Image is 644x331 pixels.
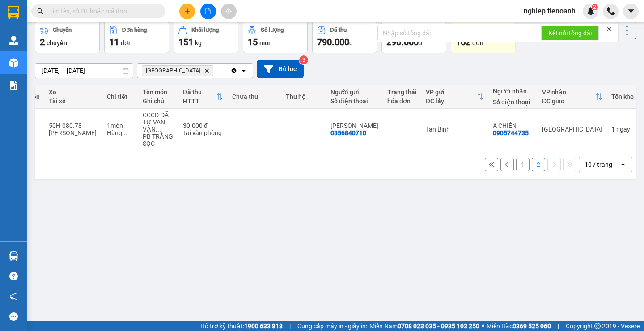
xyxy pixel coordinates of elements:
[330,129,366,136] div: 0356840710
[387,98,417,105] div: hóa đơn
[49,129,98,136] div: [PERSON_NAME]
[330,122,378,129] div: ĐỨC THẮNG
[232,93,277,100] div: Chưa thu
[482,324,484,328] span: ⚪️
[542,126,602,133] div: [GEOGRAPHIC_DATA]
[623,4,639,19] button: caret-down
[585,160,612,169] div: 10 / trang
[286,93,322,100] div: Thu hộ
[493,122,533,129] div: A CHIẾN
[330,98,378,105] div: Số điện thoại
[330,27,347,33] div: Đã thu
[9,272,18,280] span: question-circle
[426,89,477,96] div: VP gửi
[257,60,304,78] button: Bộ lọc
[204,68,209,73] svg: Delete
[107,122,134,129] div: 1 món
[195,39,202,47] span: kg
[35,21,100,53] button: Chuyến2chuyến
[248,37,258,47] span: 15
[122,27,147,33] div: Đơn hàng
[109,37,119,47] span: 11
[594,323,601,329] span: copyright
[606,26,612,32] span: close
[611,93,634,100] div: Tồn kho
[426,98,477,105] div: ĐC lấy
[261,27,284,33] div: Số lượng
[178,37,193,47] span: 151
[244,323,283,330] strong: 1900 633 818
[174,21,238,53] button: Khối lượng151kg
[493,129,529,136] div: 0905744735
[107,129,134,136] div: Hàng thông thường
[183,122,223,129] div: 30.000 đ
[40,37,45,47] span: 2
[49,6,155,16] input: Tìm tên, số ĐT hoặc mã đơn
[121,39,132,47] span: đơn
[616,126,630,133] span: ngày
[143,111,174,133] div: CCCD ĐÃ TƯ VẤN VẬN CHUYỂN
[297,321,367,331] span: Cung cấp máy in - giấy in:
[317,37,349,47] span: 790.000
[426,126,484,133] div: Tân Bình
[191,27,219,33] div: Khối lượng
[513,323,551,330] strong: 0369 525 060
[548,28,592,38] span: Kết nối tổng đài
[47,39,67,47] span: chuyến
[205,8,211,14] span: file-add
[398,323,479,330] strong: 0708 023 035 - 0935 103 250
[146,67,200,74] span: Hòa Đông
[386,37,419,47] span: 290.000
[240,67,247,74] svg: open
[369,321,479,331] span: Miền Nam
[487,321,551,331] span: Miền Bắc
[243,21,308,53] button: Số lượng15món
[142,65,213,76] span: Hòa Đông, close by backspace
[179,4,195,19] button: plus
[627,7,635,15] span: caret-down
[312,21,377,53] button: Đã thu790.000đ
[289,321,291,331] span: |
[8,6,19,19] img: logo-vxr
[558,321,559,331] span: |
[9,36,18,45] img: warehouse-icon
[611,126,634,133] div: 1
[259,39,272,47] span: món
[472,39,483,47] span: đơn
[200,4,216,19] button: file-add
[143,89,174,96] div: Tên món
[225,8,232,14] span: aim
[9,292,18,301] span: notification
[421,85,488,109] th: Toggle SortBy
[37,8,43,14] span: search
[532,158,545,171] button: 2
[456,37,470,47] span: 162
[215,66,216,75] input: Selected Hòa Đông.
[9,58,18,68] img: warehouse-icon
[143,133,174,147] div: PB TRẮNG SỌC
[542,89,595,96] div: VP nhận
[53,27,72,33] div: Chuyến
[183,98,216,105] div: HTTT
[541,26,599,40] button: Kết nối tổng đài
[221,4,237,19] button: aim
[607,7,615,15] img: phone-icon
[349,39,353,47] span: đ
[35,64,133,78] input: Select a date range.
[9,312,18,321] span: message
[377,26,534,40] input: Nhập số tổng đài
[178,85,228,109] th: Toggle SortBy
[200,321,283,331] span: Hỗ trợ kỹ thuật:
[593,4,596,10] span: 2
[9,251,18,261] img: warehouse-icon
[619,161,627,168] svg: open
[299,55,308,64] sup: 3
[9,81,18,90] img: solution-icon
[49,98,98,105] div: Tài xế
[49,122,98,129] div: 50H-080.78
[122,129,127,136] span: ...
[592,4,598,10] sup: 2
[183,129,223,136] div: Tại văn phòng
[419,39,422,47] span: đ
[49,89,98,96] div: Xe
